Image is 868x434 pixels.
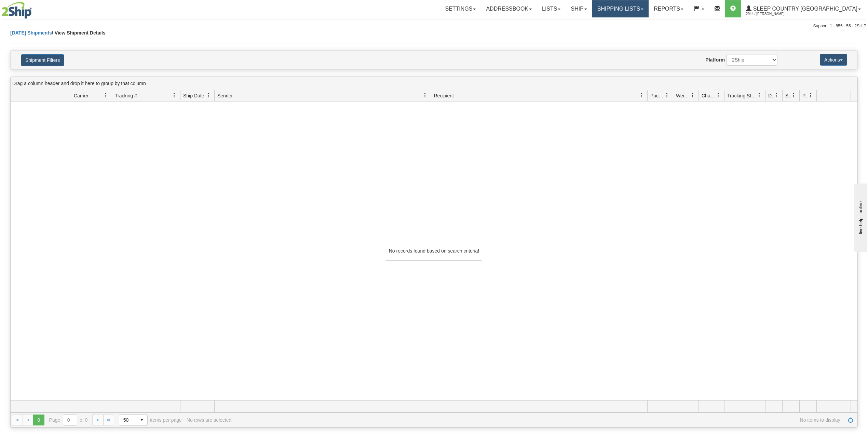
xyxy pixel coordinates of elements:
span: 50 [123,417,132,423]
div: No rows are selected [187,417,232,423]
a: Shipment Issues filter column settings [788,90,799,101]
a: Delivery Status filter column settings [771,90,782,101]
a: Shipping lists [592,0,649,17]
a: Packages filter column settings [661,90,673,101]
span: Carrier [74,92,89,99]
a: Pickup Status filter column settings [805,90,816,101]
span: Weight [676,92,690,99]
div: grid grouping header [11,77,857,90]
span: Charge [702,92,716,99]
a: Recipient filter column settings [636,90,647,101]
span: No items to display [236,417,840,423]
a: Charge filter column settings [713,90,724,101]
span: Sender [217,92,233,99]
div: Support: 1 - 855 - 55 - 2SHIP [2,23,866,29]
span: Shipment Issues [785,92,791,99]
span: Packages [650,92,665,99]
a: Weight filter column settings [687,90,699,101]
span: items per page [119,414,182,426]
button: Actions [820,54,847,66]
a: Sender filter column settings [419,90,431,101]
a: [DATE] Shipments [10,30,52,36]
span: Delivery Status [768,92,774,99]
span: Tracking # [115,92,137,99]
label: Platform [705,56,725,63]
a: Ship Date filter column settings [203,90,214,101]
a: Settings [440,0,481,17]
span: \ View Shipment Details [52,30,106,36]
a: Tracking Status filter column settings [754,90,765,101]
span: Sleep Country [GEOGRAPHIC_DATA] [751,6,857,12]
a: Tracking # filter column settings [168,90,180,101]
a: Carrier filter column settings [100,90,112,101]
span: Page sizes drop down [119,414,148,426]
img: logo2044.jpg [2,2,32,19]
span: Ship Date [183,92,204,99]
a: Refresh [845,415,856,425]
span: Tracking Status [727,92,757,99]
span: select [136,415,147,425]
a: Sleep Country [GEOGRAPHIC_DATA] 2044 / [PERSON_NAME] [741,0,866,17]
span: Pickup Status [802,92,808,99]
a: Reports [649,0,689,17]
div: live help - online [5,6,63,11]
a: Addressbook [481,0,537,17]
span: Page 0 [33,415,44,425]
span: 2044 / [PERSON_NAME] [746,11,797,17]
button: Shipment Filters [21,54,64,66]
iframe: chat widget [852,182,867,252]
div: No records found based on search criteria! [386,241,482,261]
a: Lists [537,0,566,17]
span: Page of 0 [49,414,88,426]
a: Ship [566,0,592,17]
span: Recipient [434,92,454,99]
